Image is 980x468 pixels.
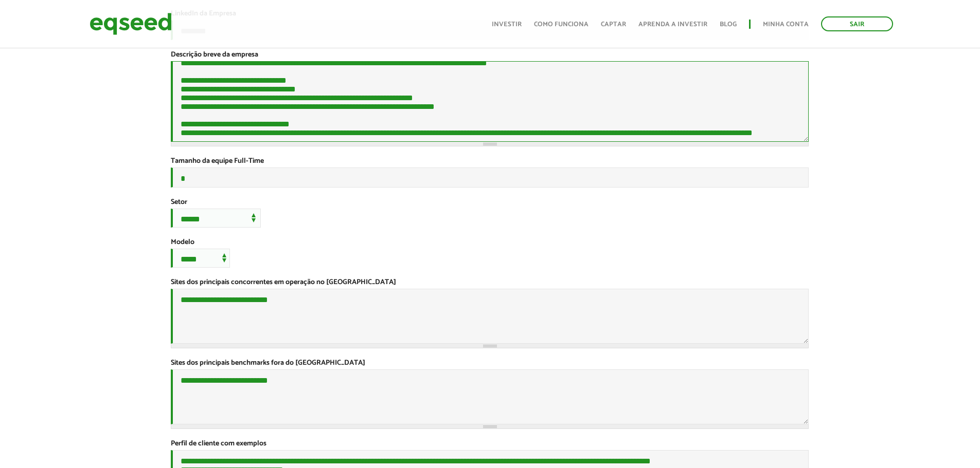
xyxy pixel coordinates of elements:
[720,21,737,28] a: Blog
[90,10,172,38] img: EqSeed
[171,360,365,367] label: Sites dos principais benchmarks fora do [GEOGRAPHIC_DATA]
[534,21,589,28] a: Como funciona
[171,279,396,286] label: Sites dos principais concorrentes em operação no [GEOGRAPHIC_DATA]
[171,440,266,447] label: Perfil de cliente com exemplos
[171,51,258,59] label: Descrição breve da empresa
[171,158,264,165] label: Tamanho da equipe Full-Time
[171,199,187,206] label: Setor
[492,21,522,28] a: Investir
[638,21,707,28] a: Aprenda a investir
[763,21,809,28] a: Minha conta
[601,21,626,28] a: Captar
[171,239,194,246] label: Modelo
[821,16,893,31] a: Sair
